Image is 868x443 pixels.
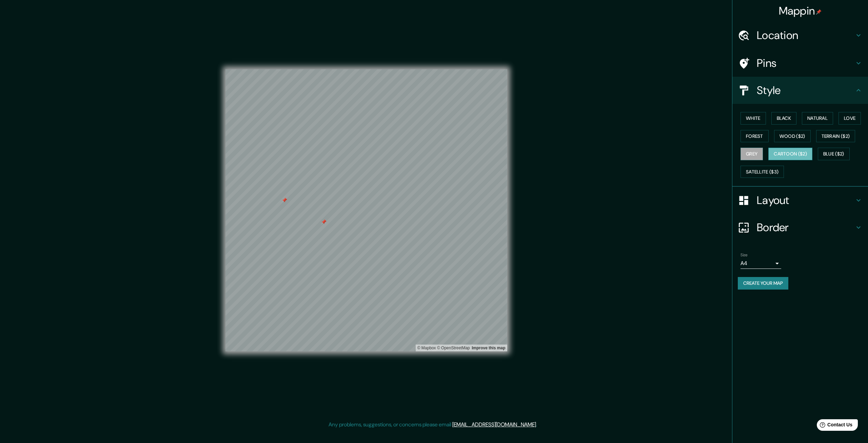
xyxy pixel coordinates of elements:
h4: Location [757,29,854,42]
label: Size [741,252,748,258]
button: Forest [741,130,769,143]
h4: Mappin [779,4,822,18]
div: Pins [732,50,868,77]
a: Map feedback [472,346,505,350]
button: Grey [741,148,763,160]
div: . [537,421,538,429]
canvas: Map [225,69,507,351]
div: . [538,421,539,429]
button: Blue ($2) [818,148,850,160]
h4: Layout [757,193,854,207]
button: White [741,112,766,125]
button: Love [839,112,861,125]
h4: Pins [757,56,854,70]
button: Wood ($2) [774,130,811,143]
a: Mapbox [417,346,436,350]
button: Terrain ($2) [816,130,855,143]
img: pin-icon.png [816,9,822,15]
div: Border [732,214,868,241]
h4: Style [757,84,854,97]
p: Any problems, suggestions, or concerns please email . [329,421,537,429]
a: OpenStreetMap [437,346,470,350]
button: Black [771,112,797,125]
iframe: Help widget launcher [808,417,861,436]
div: Style [732,77,868,104]
button: Natural [802,112,833,125]
h4: Border [757,221,854,234]
button: Create your map [738,277,788,290]
div: A4 [741,258,781,269]
a: [EMAIL_ADDRESS][DOMAIN_NAME] [452,421,536,428]
div: Layout [732,187,868,214]
button: Cartoon ($2) [768,148,812,160]
div: Location [732,22,868,49]
button: Satellite ($3) [741,166,784,178]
